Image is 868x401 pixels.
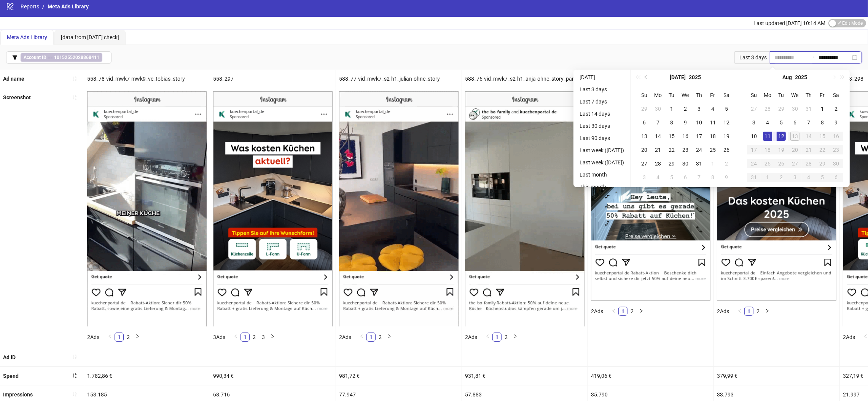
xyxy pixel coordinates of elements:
td: 2025-07-29 [665,157,678,170]
td: 2025-07-15 [665,129,678,143]
button: right [763,307,772,316]
div: 6 [640,118,649,127]
td: 2025-09-02 [774,170,788,184]
li: Previous Page [231,333,240,342]
a: 2 [502,333,510,341]
div: 30 [681,159,690,168]
th: Mo [761,88,774,102]
li: Last month [577,170,627,179]
li: 3 [259,333,268,342]
td: 2025-08-18 [761,143,774,157]
div: 30 [653,104,663,113]
li: 1 [618,307,628,316]
div: 23 [831,145,841,154]
img: Screenshot 6851193977661 [717,91,836,301]
td: 2025-08-31 [747,170,761,184]
b: Screenshot [3,94,31,100]
div: 10 [749,132,758,141]
td: 2025-07-18 [706,129,720,143]
div: 31 [749,173,758,182]
td: 2025-08-01 [815,102,829,116]
div: 16 [831,132,841,141]
th: Sa [720,88,733,102]
td: 2025-08-17 [747,143,761,157]
td: 2025-08-24 [747,157,761,170]
td: 2025-07-05 [720,102,733,116]
td: 2025-08-07 [692,170,706,184]
div: 13 [790,132,800,141]
div: 29 [777,104,786,113]
span: 2 Ads [465,334,477,340]
div: 22 [667,145,676,154]
div: 9 [722,173,731,182]
span: left [108,334,112,339]
th: Th [802,88,815,102]
div: 25 [763,159,772,168]
div: 28 [804,159,813,168]
td: 2025-08-02 [720,157,733,170]
td: 2025-07-31 [692,157,706,170]
div: 2 [722,159,731,168]
div: 31 [804,104,813,113]
div: 17 [749,145,758,154]
span: right [639,309,643,313]
a: Reports [19,2,41,11]
li: Next Page [385,333,394,342]
td: 2025-07-11 [706,116,720,129]
div: 1 [818,104,827,113]
td: 2025-08-25 [761,157,774,170]
td: 2025-07-08 [665,116,678,129]
span: sort-ascending [72,391,77,397]
img: Screenshot 6851193978461 [591,91,710,301]
td: 2025-07-19 [720,129,733,143]
div: 29 [640,104,649,113]
td: 2025-08-03 [747,116,761,129]
a: 1 [745,307,753,315]
td: 2025-08-02 [829,102,843,116]
td: 2025-06-30 [651,102,665,116]
td: 2025-08-29 [815,157,829,170]
li: Previous Page [483,333,492,342]
div: 27 [790,159,800,168]
div: 17 [694,132,704,141]
td: 2025-08-26 [774,157,788,170]
a: 2 [124,333,132,341]
span: right [135,334,140,339]
span: sort-ascending [72,95,77,100]
td: 2025-07-06 [637,116,651,129]
a: 1 [493,333,501,341]
span: left [737,309,742,313]
div: 7 [653,118,663,127]
div: 9 [681,118,690,127]
div: 18 [763,145,772,154]
td: 2025-07-12 [720,116,733,129]
div: 6 [681,173,690,182]
div: 21 [804,145,813,154]
td: 2025-08-12 [774,129,788,143]
div: 4 [708,104,717,113]
div: 25 [708,145,717,154]
li: 1 [744,307,753,316]
li: 2 [628,307,637,316]
td: 2025-09-03 [788,170,802,184]
div: 14 [653,132,663,141]
a: 1 [115,333,123,341]
li: 1 [240,333,250,342]
div: 19 [722,132,731,141]
td: 2025-07-26 [720,143,733,157]
div: 22 [818,145,827,154]
div: 6 [831,173,841,182]
span: left [486,334,490,339]
div: 31 [694,159,704,168]
span: == [21,53,102,62]
td: 2025-08-06 [678,170,692,184]
a: 2 [376,333,384,341]
div: 15 [818,132,827,141]
div: 13 [640,132,649,141]
td: 2025-07-03 [692,102,706,116]
td: 2025-07-21 [651,143,665,157]
div: 558_78-vid_mwk7-mwk9_vc_tobias_story [84,70,210,88]
td: 2025-07-31 [802,102,815,116]
button: Account ID == 10152552028868411 [6,51,111,64]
